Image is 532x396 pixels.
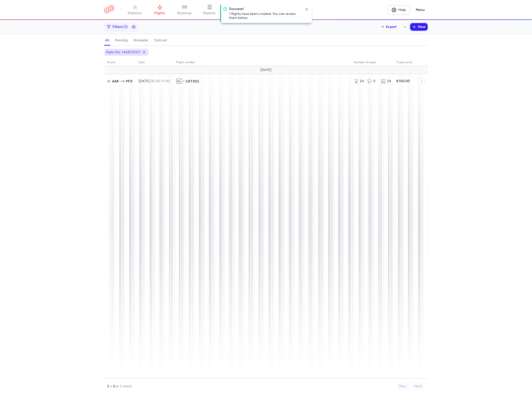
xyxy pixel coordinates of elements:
span: statistics [127,11,142,15]
span: flight IDs: 1448153511 [106,50,141,55]
div: 24 [354,79,363,84]
span: • [183,79,185,84]
th: date [136,59,173,66]
span: New [418,25,426,29]
th: route [104,59,136,66]
button: Menu [413,5,428,15]
span: International, Paphos, Cyprus [126,78,133,84]
a: reports [197,4,222,15]
span: Filters (1) [113,25,128,29]
time: 11:45 [162,79,170,83]
span: – [151,79,170,83]
h4: pending [115,38,128,43]
h4: all [105,38,109,43]
h4: Success! [229,7,301,11]
button: Export [378,23,400,31]
span: Export [386,25,397,29]
th: number of seats [351,59,394,66]
span: bookings [177,11,192,15]
h4: bookable [134,38,148,43]
button: Prev. [397,383,410,390]
span: Help [398,8,406,12]
th: Ticket price [394,59,415,66]
span: reports [203,11,216,15]
button: Next [412,383,425,390]
a: Help [388,5,410,15]
a: flights [147,4,172,15]
h4: sold out [154,38,167,43]
span: on 1 result [115,384,132,388]
button: New [410,23,428,31]
span: [DATE], [139,79,170,83]
strong: 1 – 1 [107,384,115,388]
span: PENDING [107,80,110,83]
span: flights [154,11,165,15]
span: CAT351 [186,79,199,84]
div: 0 [367,79,377,84]
th: Flight number [173,59,351,66]
span: 1L [176,79,182,84]
a: CitizenPlane red outlined logo [104,5,114,14]
button: Filters (1) [105,23,130,31]
strong: €150.00 [397,79,410,83]
time: 06:30 [151,79,160,83]
div: 24 [381,79,390,84]
a: statistics [122,4,147,15]
span: [DATE] [260,68,272,72]
span: Aarhus Airport, Århus, Denmark [112,78,119,84]
p: 1 flights have been created. You can review them below. [229,12,301,20]
a: bookings [172,4,197,15]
